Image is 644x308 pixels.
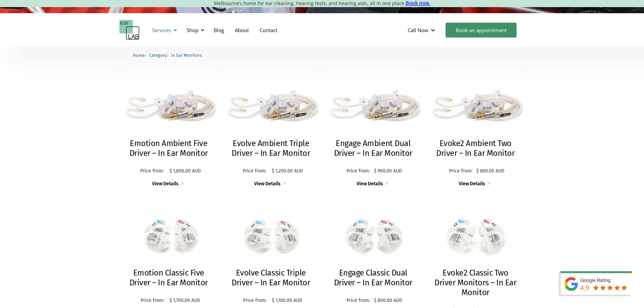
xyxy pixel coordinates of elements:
a: Emotion Ambient Five Driver – In Ear MonitorEmotion Ambient Five Driver – In Ear MonitorPrice fro... [119,71,218,187]
a: Contact [254,20,283,40]
p: Price from: [137,298,168,304]
div: Call Now [402,20,442,40]
div: View Details [254,181,281,187]
a: Evolve Ambient Triple Driver – In Ear MonitorEvolve Ambient Triple Driver – In Ear MonitorPrice f... [221,71,320,187]
a: In Ear Monitors [171,52,202,58]
p: Price from: [240,298,270,304]
h2: Evolve Ambient Triple Driver – In Ear Monitor [228,139,314,158]
div: Shop [183,20,207,40]
span: Category [149,53,167,58]
div: Call Now [408,27,428,33]
li: 〉 [133,52,149,59]
img: Evoke2 Classic Two Driver Monitors – In Ear Monitor [426,205,525,266]
a: Home [133,52,145,58]
div: View Details [152,181,178,187]
a: Blog [208,20,230,40]
p: Price from: [136,168,168,174]
img: Engage Ambient Dual Driver – In Ear Monitor [324,71,423,137]
a: Engage Ambient Dual Driver – In Ear MonitorEngage Ambient Dual Driver – In Ear MonitorPrice from:... [324,71,423,187]
h2: Evolve Classic Triple Driver – In Ear Monitor [228,268,314,288]
h2: Engage Ambient Dual Driver – In Ear Monitor [331,139,416,158]
div: View Details [459,181,485,187]
img: Evolve Ambient Triple Driver – In Ear Monitor [221,71,320,137]
div: Shop [187,27,198,33]
p: $ 600.00 AUD [476,168,504,174]
a: home [119,20,140,40]
img: Evoke2 Ambient Two Driver – In Ear Monitor [426,71,525,137]
h2: Engage Classic Dual Driver – In Ear Monitor [331,268,416,288]
span: In Ear Monitors [171,53,202,58]
img: Emotion Classic Five Driver – In Ear Monitor [119,205,218,266]
p: $ 1,700.00 AUD [169,298,200,304]
div: Services [148,20,179,40]
p: $ 1,200.00 AUD [272,168,303,174]
a: Category [149,52,167,58]
a: Book an appointment [446,23,517,38]
div: View Details [357,181,383,187]
p: Price from: [344,168,372,174]
p: $ 1,800.00 AUD [169,168,201,174]
p: Price from: [447,168,475,174]
p: Price from: [344,298,372,304]
p: Price from: [239,168,270,174]
img: Engage Classic Dual Driver – In Ear Monitor [324,205,423,266]
p: $ 1,100.00 AUD [272,298,302,304]
h2: Emotion Classic Five Driver – In Ear Monitor [126,268,212,288]
h2: Emotion Ambient Five Driver – In Ear Monitor [126,139,212,158]
li: 〉 [149,52,171,59]
span: Home [133,53,145,58]
img: Emotion Ambient Five Driver – In Ear Monitor [119,71,218,137]
h2: Evoke2 Ambient Two Driver – In Ear Monitor [433,139,518,158]
div: Services [152,27,171,33]
p: $ 800.00 AUD [374,298,402,304]
a: About [230,20,254,40]
h2: Evoke2 Classic Two Driver Monitors – In Ear Monitor [433,268,518,297]
a: Evoke2 Ambient Two Driver – In Ear MonitorEvoke2 Ambient Two Driver – In Ear MonitorPrice from:$ ... [426,71,525,187]
p: $ 900.00 AUD [374,168,402,174]
img: Evolve Classic Triple Driver – In Ear Monitor [221,205,320,266]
